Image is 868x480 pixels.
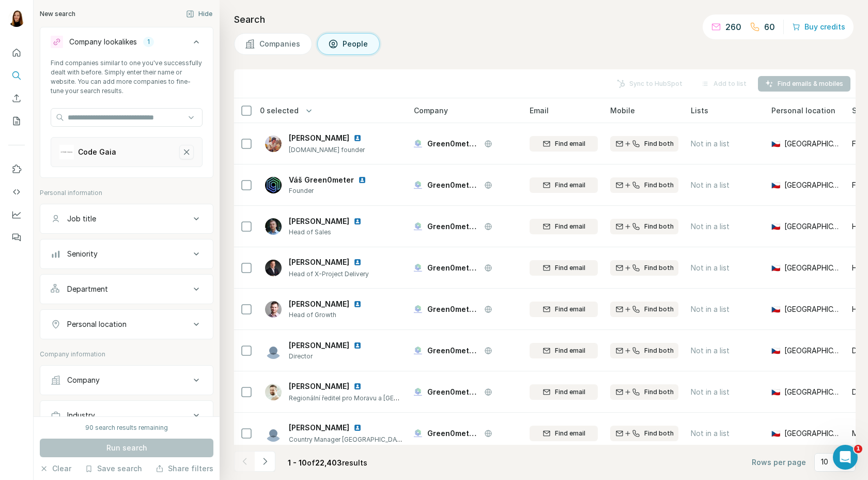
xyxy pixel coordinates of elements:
[771,106,835,116] span: Personal location
[530,343,598,358] button: Find email
[40,312,213,337] button: Personal location
[289,299,349,309] span: [PERSON_NAME]
[427,346,479,356] span: Green0meter Studio
[8,43,25,62] button: Quick start
[40,350,213,359] p: Company information
[610,343,678,358] button: Find both
[771,304,780,314] span: 🇨🇿
[255,451,275,472] button: Navigate to next page
[289,228,374,237] span: Head of Sales
[771,387,780,397] span: 🇨🇿
[51,58,203,96] div: Find companies similar to one you've successfully dealt with before. Simply enter their name or w...
[289,186,379,196] span: Founder
[691,139,730,148] span: Not in a list
[691,263,730,272] span: Not in a list
[85,463,142,474] button: Save search
[784,346,840,356] span: [GEOGRAPHIC_DATA]
[610,219,678,234] button: Find both
[8,10,25,27] img: Avatar
[555,222,585,231] span: Find email
[530,136,598,152] button: Find email
[530,219,598,234] button: Find email
[288,458,307,467] span: 1 - 10
[414,388,422,396] img: Logo of Green0meter Studio
[8,228,25,247] button: Feedback
[40,403,213,428] button: Industry
[530,260,598,276] button: Find email
[414,347,422,355] img: Logo of Green0meter Studio
[530,302,598,317] button: Find email
[289,352,374,361] span: Director
[265,342,282,359] img: Avatar
[610,384,678,400] button: Find both
[40,188,213,198] p: Personal information
[67,410,95,421] div: Industry
[8,183,25,201] button: Use Surfe API
[414,222,422,231] img: Logo of Green0meter Studio
[821,457,828,467] p: 10
[427,428,479,439] span: Green0meter Studio
[771,139,780,149] span: 🇨🇿
[67,214,96,224] div: Job title
[265,136,282,152] img: Avatar
[555,139,585,148] span: Find email
[179,6,220,22] button: Hide
[691,387,730,396] span: Not in a list
[289,423,349,433] span: [PERSON_NAME]
[771,221,780,232] span: 🇨🇿
[555,346,585,355] span: Find email
[414,305,422,313] img: Logo of Green0meter Studio
[610,426,678,441] button: Find both
[414,264,422,272] img: Logo of Green0meter Studio
[78,147,116,157] div: Code Gaia
[40,29,213,58] button: Company lookalikes1
[530,384,598,400] button: Find email
[644,263,674,273] span: Find both
[784,263,840,273] span: [GEOGRAPHIC_DATA]
[288,458,367,467] span: results
[555,429,585,438] span: Find email
[610,136,678,152] button: Find both
[414,181,422,189] img: Logo of Green0meter Studio
[307,458,315,467] span: of
[752,457,806,468] span: Rows per page
[353,424,362,432] img: LinkedIn logo
[530,106,549,116] span: Email
[289,381,349,392] span: [PERSON_NAME]
[764,21,775,33] p: 60
[784,304,840,314] span: [GEOGRAPHIC_DATA]
[610,260,678,276] button: Find both
[40,206,213,231] button: Job title
[67,284,108,294] div: Department
[771,428,780,439] span: 🇨🇿
[691,181,730,189] span: Not in a list
[610,106,635,116] span: Mobile
[427,180,479,190] span: Green0meter Studio
[427,139,479,149] span: Green0meter Studio
[8,205,25,224] button: Dashboard
[289,340,349,351] span: [PERSON_NAME]
[8,89,25,108] button: Enrich CSV
[289,270,369,278] span: Head of X-Project Delivery
[644,387,674,397] span: Find both
[725,21,741,33] p: 260
[40,9,75,19] div: New search
[555,305,585,314] span: Find email
[555,263,585,273] span: Find email
[771,263,780,273] span: 🇨🇿
[427,387,479,397] span: Green0meter Studio
[289,133,349,143] span: [PERSON_NAME]
[289,434,407,443] span: Country Manager [GEOGRAPHIC_DATA]
[610,177,678,193] button: Find both
[784,428,840,439] span: [GEOGRAPHIC_DATA]
[644,429,674,438] span: Find both
[69,37,137,47] div: Company lookalikes
[353,258,362,266] img: LinkedIn logo
[8,112,25,130] button: My lists
[343,39,369,49] span: People
[854,445,862,453] span: 1
[67,375,100,385] div: Company
[784,221,840,232] span: [GEOGRAPHIC_DATA]
[644,181,674,190] span: Find both
[289,146,365,154] span: [DOMAIN_NAME] founder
